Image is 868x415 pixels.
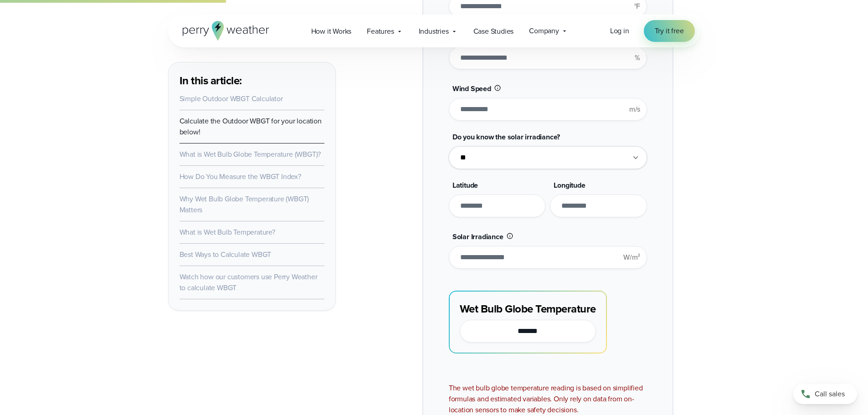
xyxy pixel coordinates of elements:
[529,26,559,36] span: Company
[180,272,318,293] a: Watch how our customers use Perry Weather to calculate WBGT
[180,249,272,260] a: Best Ways to Calculate WBGT
[793,384,857,404] a: Call sales
[452,83,491,94] span: Wind Speed
[180,194,309,215] a: Why Wet Bulb Globe Temperature (WBGT) Matters
[303,22,360,41] a: How it Works
[610,26,629,36] a: Log in
[180,227,275,237] a: What is Wet Bulb Temperature?
[452,180,478,190] span: Latitude
[655,26,684,36] span: Try it free
[815,389,845,400] span: Call sales
[180,116,322,137] a: Calculate the Outdoor WBGT for your location below!
[644,20,695,42] a: Try it free
[180,73,324,88] h3: In this article:
[180,149,321,159] a: What is Wet Bulb Globe Temperature (WBGT)?
[367,26,394,37] span: Features
[419,26,449,37] span: Industries
[554,180,585,190] span: Longitude
[452,231,503,242] span: Solar Irradiance
[180,171,301,182] a: How Do You Measure the WBGT Index?
[180,93,283,104] a: Simple Outdoor WBGT Calculator
[466,22,522,41] a: Case Studies
[473,26,514,37] span: Case Studies
[452,132,560,142] span: Do you know the solar irradiance?
[311,26,352,37] span: How it Works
